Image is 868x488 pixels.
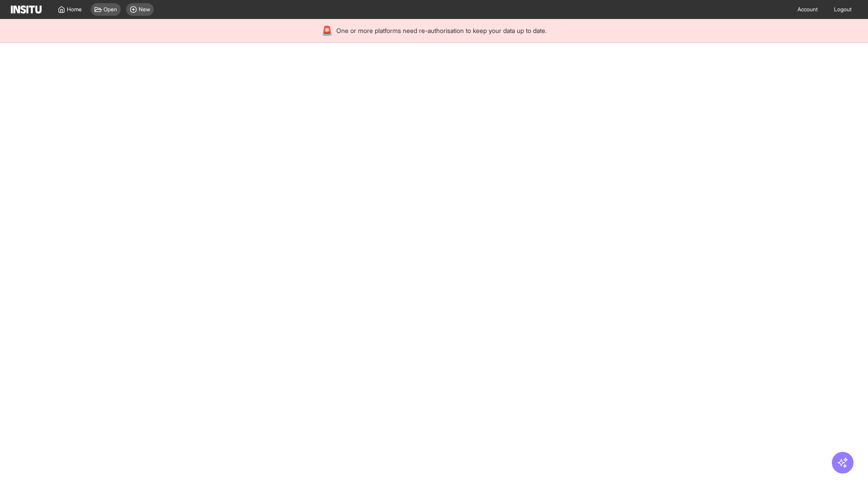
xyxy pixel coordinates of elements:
[11,5,42,14] img: Logo
[336,26,547,35] span: One or more platforms need re-authorisation to keep your data up to date.
[321,24,333,37] div: 🚨
[67,6,82,13] span: Home
[139,6,150,13] span: New
[104,6,117,13] span: Open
